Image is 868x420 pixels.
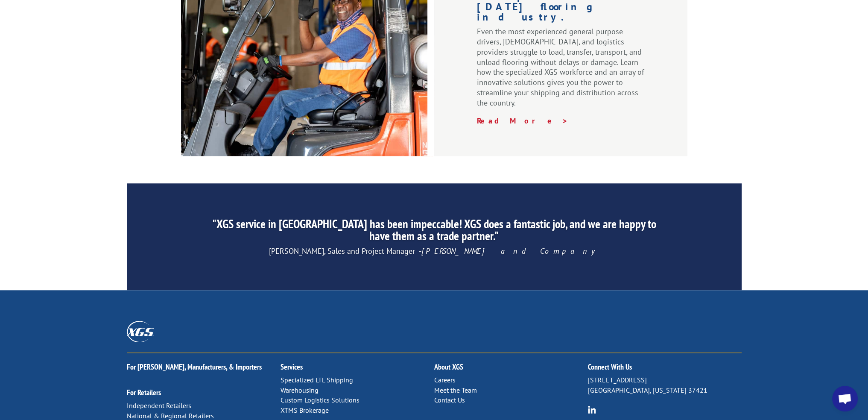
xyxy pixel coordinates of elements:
[127,321,154,342] img: XGS_Logos_ALL_2024_All_White
[269,246,599,256] span: [PERSON_NAME], Sales and Project Manager -
[127,411,214,420] a: National & Regional Retailers
[434,386,477,394] a: Meet the Team
[588,405,596,414] img: group-6
[421,246,599,256] em: [PERSON_NAME] and Company
[832,386,858,411] div: Open chat
[281,362,303,372] a: Services
[281,386,319,394] a: Warehousing
[434,396,465,404] a: Contact Us
[127,401,191,410] a: Independent Retailers
[281,406,329,414] a: XTMS Brokerage
[281,396,359,404] a: Custom Logistics Solutions
[588,363,742,375] h2: Connect With Us
[477,116,568,126] a: Read More >
[434,376,456,384] a: Careers
[127,362,262,372] a: For [PERSON_NAME], Manufacturers, & Importers
[588,375,742,396] p: [STREET_ADDRESS] [GEOGRAPHIC_DATA], [US_STATE] 37421
[477,26,645,115] p: Even the most experienced general purpose drivers, [DEMOGRAPHIC_DATA], and logistics providers st...
[434,362,463,372] a: About XGS
[207,218,661,246] h2: "XGS service in [GEOGRAPHIC_DATA] has been impeccable! XGS does a fantastic job, and we are happy...
[127,388,161,397] a: For Retailers
[281,376,353,384] a: Specialized LTL Shipping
